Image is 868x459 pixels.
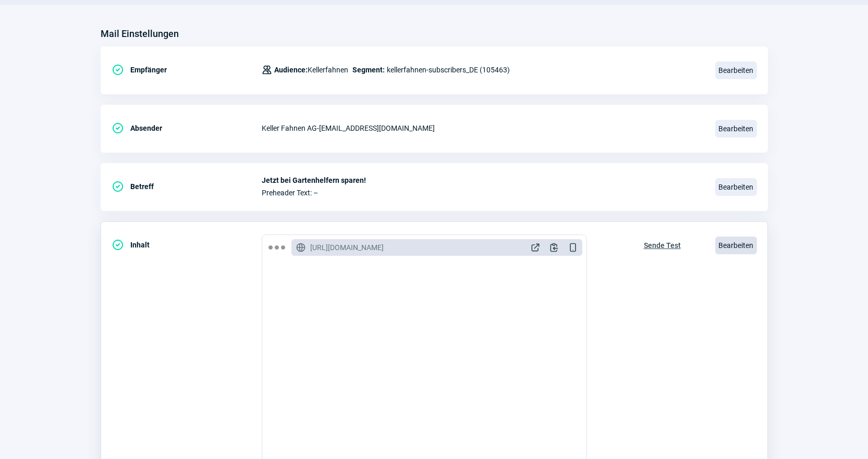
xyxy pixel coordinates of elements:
[715,237,757,254] span: Bearbeiten
[310,242,384,253] span: [URL][DOMAIN_NAME]
[262,176,703,184] span: Jetzt bei Gartenhelfern sparen!
[715,178,757,196] span: Bearbeiten
[715,61,757,79] span: Bearbeiten
[644,237,681,254] span: Sende Test
[262,59,510,80] div: kellerfahnen-subscribers_DE (105463)
[112,118,262,139] div: Absender
[715,120,757,138] span: Bearbeiten
[352,64,385,76] span: Segment:
[112,59,262,80] div: Empfänger
[101,26,179,42] h3: Mail Einstellungen
[112,176,262,197] div: Betreff
[112,234,262,255] div: Inhalt
[633,234,692,254] button: Sende Test
[262,118,703,139] div: Keller Fahnen AG - [EMAIL_ADDRESS][DOMAIN_NAME]
[274,66,308,74] span: Audience:
[274,64,348,76] span: Kellerfahnen
[262,189,703,197] span: Preheader Text: –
